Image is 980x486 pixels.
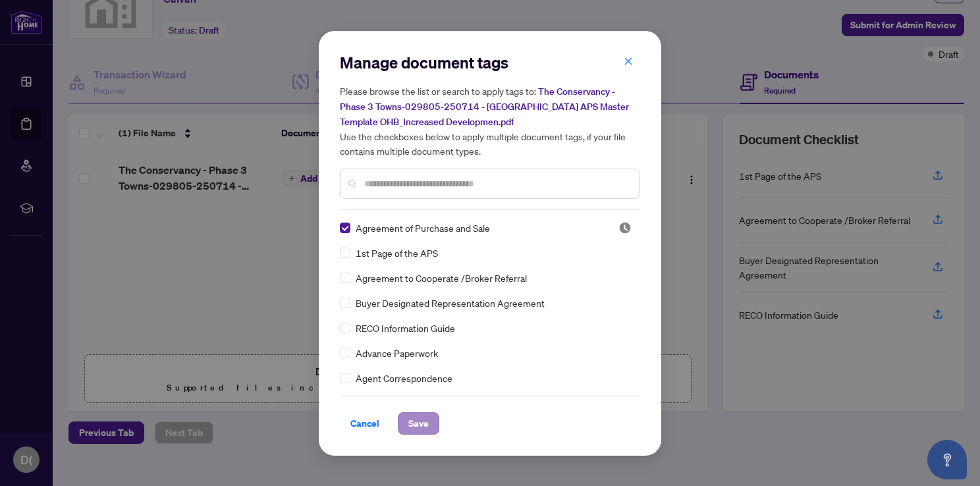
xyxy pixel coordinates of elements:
span: Save [408,413,429,434]
span: RECO Information Guide [356,321,455,335]
button: Open asap [927,440,967,479]
span: Agent Correspondence [356,371,452,385]
span: Cancel [350,413,379,434]
button: Save [398,412,439,435]
span: Advance Paperwork [356,346,438,360]
span: Agreement to Cooperate /Broker Referral [356,271,527,285]
h2: Manage document tags [340,52,640,73]
span: Buyer Designated Representation Agreement [356,296,545,310]
span: 1st Page of the APS [356,246,438,260]
span: Agreement of Purchase and Sale [356,221,490,235]
img: status [618,221,632,234]
span: close [624,57,633,66]
button: Cancel [340,412,390,435]
span: Pending Review [618,221,632,234]
h5: Please browse the list or search to apply tags to: Use the checkboxes below to apply multiple doc... [340,84,640,158]
span: The Conservancy - Phase 3 Towns-029805-250714 - [GEOGRAPHIC_DATA] APS Master Template OHB_Increas... [340,86,629,128]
